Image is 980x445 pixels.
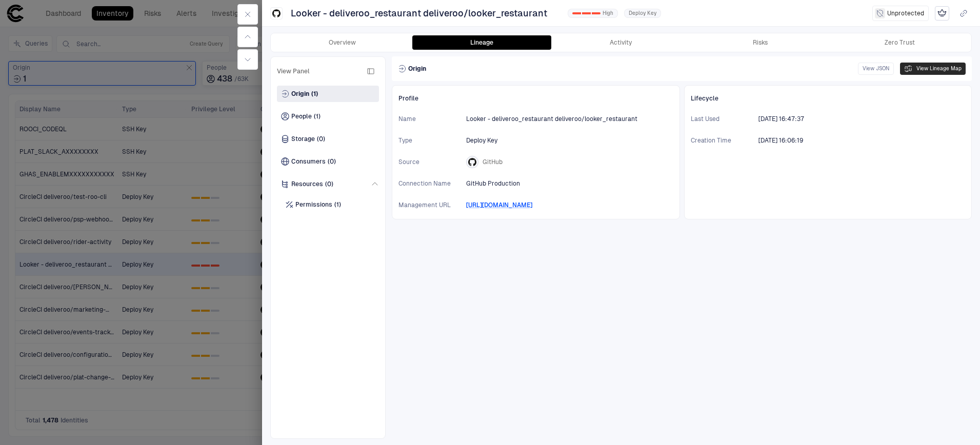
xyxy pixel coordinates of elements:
[291,180,323,188] span: Resources
[483,158,503,166] span: GitHub
[398,179,460,188] span: Connection Name
[398,115,460,123] span: Name
[325,180,333,188] span: (0)
[291,135,315,143] span: Storage
[466,179,520,188] span: GitHub Production
[408,65,426,73] span: Origin
[691,92,966,105] div: Lifecycle
[691,115,752,123] span: Last Used
[758,136,803,145] div: 03/08/2023 15:06:19 (GMT+00:00 UTC)
[398,201,460,209] span: Management URL
[412,35,552,50] button: Lineage
[334,200,341,209] span: (1)
[758,115,804,123] span: [DATE] 16:47:37
[464,132,512,149] button: Deploy Key
[758,115,804,123] div: 28/08/2025 15:47:37 (GMT+00:00 UTC)
[756,111,818,127] button: 28/08/2025 15:47:37 (GMT+00:00 UTC)
[629,10,656,17] span: Deploy Key
[900,63,966,75] button: View Lineage Map
[295,200,332,209] span: Permissions
[466,136,497,145] span: Deploy Key
[464,154,517,170] button: GitHub
[466,201,532,209] a: [URL][DOMAIN_NAME]
[464,111,652,127] button: Looker - deliveroo_restaurant deliveroo/looker_restaurant
[464,197,547,213] button: [URL][DOMAIN_NAME]
[291,157,326,166] span: Consumers
[592,12,601,14] div: 2
[328,157,336,166] span: (0)
[291,90,309,98] span: Origin
[398,92,673,105] div: Profile
[887,9,924,17] span: Unprotected
[291,112,312,120] span: People
[582,12,591,14] div: 1
[468,158,476,166] div: GitHub
[289,5,562,22] button: Looker - deliveroo_restaurant deliveroo/looker_restaurant
[603,10,613,17] span: High
[466,115,637,123] span: Looker - deliveroo_restaurant deliveroo/looker_restaurant
[273,35,412,50] button: Overview
[311,90,318,98] span: (1)
[277,67,310,75] span: View Panel
[572,12,581,14] div: 0
[398,158,460,166] span: Source
[858,63,894,75] button: View JSON
[398,136,460,145] span: Type
[272,9,281,17] div: GitHub
[277,176,379,192] div: Resources(0)
[317,135,325,143] span: (0)
[885,38,915,47] div: Zero Trust
[464,175,534,192] button: GitHub Production
[756,132,817,149] button: 03/08/2023 15:06:19 (GMT+00:00 UTC)
[691,136,752,145] span: Creation Time
[935,6,949,21] div: Mark as Crown Jewel
[753,38,768,47] div: Risks
[758,136,803,145] span: [DATE] 16:06:19
[291,7,547,19] span: Looker - deliveroo_restaurant deliveroo/looker_restaurant
[314,112,321,120] span: (1)
[551,35,691,50] button: Activity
